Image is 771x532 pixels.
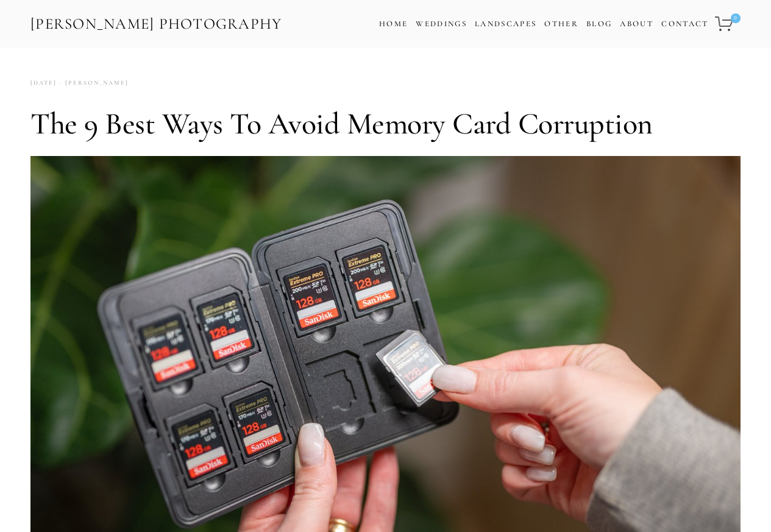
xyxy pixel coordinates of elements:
a: Other [544,19,578,29]
time: [DATE] [30,75,57,91]
a: Landscapes [475,19,536,29]
a: 0 items in cart [713,9,742,38]
h1: The 9 Best Ways to Avoid Memory Card Corruption [30,105,741,142]
a: [PERSON_NAME] [57,75,129,91]
a: Weddings [416,19,467,29]
a: About [620,15,653,33]
a: [PERSON_NAME] Photography [29,10,283,38]
span: 0 [731,13,741,23]
a: Blog [586,15,612,33]
a: Home [379,15,408,33]
a: Contact [661,15,708,33]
